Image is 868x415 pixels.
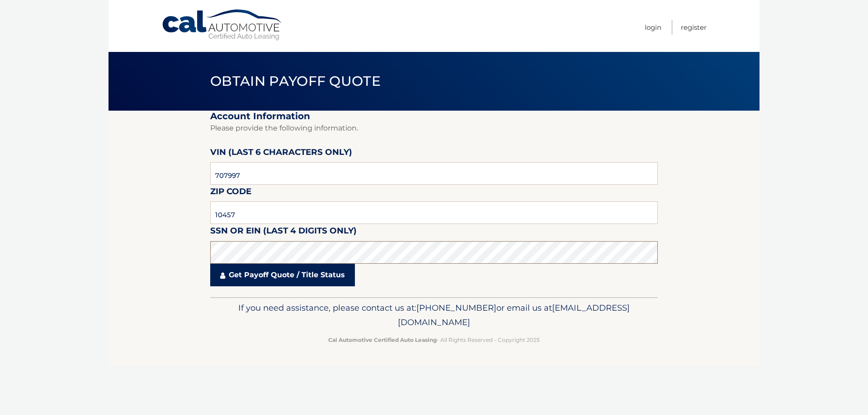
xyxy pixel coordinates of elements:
[210,185,251,201] label: Zip Code
[210,145,352,162] label: VIN (last 6 characters only)
[216,335,652,345] p: - All Rights Reserved - Copyright 2025
[681,20,707,35] a: Register
[216,301,652,330] p: If you need assistance, please contact us at: or email us at
[210,111,658,122] h2: Account Information
[210,224,357,241] label: SSN or EIN (last 4 digits only)
[210,73,381,89] span: Obtain Payoff Quote
[645,20,661,35] a: Login
[210,264,355,286] a: Get Payoff Quote / Title Status
[210,122,658,135] p: Please provide the following information.
[416,303,496,313] span: [PHONE_NUMBER]
[328,336,437,343] strong: Cal Automotive Certified Auto Leasing
[161,9,283,41] a: Cal Automotive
